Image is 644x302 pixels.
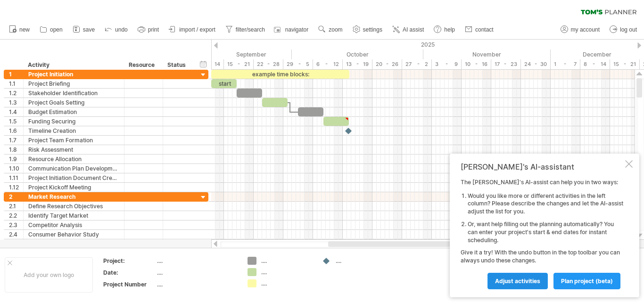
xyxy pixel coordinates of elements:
[236,26,265,33] span: filter/search
[461,162,623,171] div: [PERSON_NAME]'s AI-assistant
[9,230,23,239] div: 2.4
[83,26,95,33] span: save
[343,59,372,69] div: 13 - 19
[9,89,23,98] div: 1.2
[468,220,623,244] li: Or, want help filling out the planning automatically? You can enter your project's start & end da...
[9,145,23,154] div: 1.8
[9,155,23,163] div: 1.9
[211,70,349,79] div: example time blocks:
[462,59,491,69] div: 10 - 16
[9,173,23,182] div: 1.11
[166,24,218,36] a: import / export
[316,24,345,36] a: zoom
[390,24,427,36] a: AI assist
[7,24,33,36] a: new
[468,192,623,216] li: Would you like more or different activities in the left column? Please describe the changes and l...
[553,273,620,289] a: plan project (beta)
[148,26,159,33] span: print
[28,220,119,229] div: Competitor Analysis
[19,26,30,33] span: new
[580,59,610,69] div: 8 - 14
[28,70,119,79] div: Project Initiation
[9,220,23,229] div: 2.3
[491,59,521,69] div: 17 - 23
[336,257,387,265] div: ....
[9,107,23,116] div: 1.4
[211,79,237,88] div: start
[135,24,162,36] a: print
[9,117,23,126] div: 1.5
[9,192,23,201] div: 2
[461,179,623,289] div: The [PERSON_NAME]'s AI-assist can help you in two ways: Give it a try! With the undo button in th...
[37,24,66,36] a: open
[28,173,119,182] div: Project Initiation Document Creation
[261,279,313,287] div: ....
[551,59,580,69] div: 1 - 7
[28,230,119,239] div: Consumer Behavior Study
[9,70,23,79] div: 1
[28,164,119,173] div: Communication Plan Development
[28,79,119,88] div: Project Briefing
[475,26,494,33] span: contact
[432,59,462,69] div: 3 - 9
[272,24,311,36] a: navigator
[9,239,23,248] div: 2.5
[313,59,343,69] div: 6 - 12
[487,273,548,289] a: Adjust activities
[431,24,458,36] a: help
[610,59,640,69] div: 15 - 21
[103,280,155,288] div: Project Number
[129,60,157,70] div: Resource
[224,59,254,69] div: 15 - 21
[292,49,423,59] div: October 2025
[558,24,603,36] a: my account
[157,280,236,288] div: ....
[403,26,424,33] span: AI assist
[521,59,551,69] div: 24 - 30
[103,269,155,277] div: Date:
[9,183,23,192] div: 1.12
[402,59,432,69] div: 27 - 2
[165,49,292,59] div: September 2025
[444,26,455,33] span: help
[28,89,119,98] div: Stakeholder Identification
[28,155,119,163] div: Resource Allocation
[223,24,268,36] a: filter/search
[9,126,23,135] div: 1.6
[9,79,23,88] div: 1.1
[620,26,637,33] span: log out
[261,257,313,265] div: ....
[28,126,119,135] div: Timeline Creation
[28,60,119,70] div: Activity
[329,26,342,33] span: zoom
[423,49,551,59] div: November 2025
[9,202,23,211] div: 2.1
[9,211,23,220] div: 2.2
[103,257,155,265] div: Project:
[28,202,119,211] div: Define Research Objectives
[285,26,308,33] span: navigator
[9,136,23,145] div: 1.7
[50,26,63,33] span: open
[5,257,93,293] div: Add your own logo
[157,269,236,277] div: ....
[462,24,496,36] a: contact
[607,24,640,36] a: log out
[28,239,119,248] div: Designing Research Methodology
[179,26,215,33] span: import / export
[254,59,283,69] div: 22 - 28
[561,278,613,285] span: plan project (beta)
[261,268,313,276] div: ....
[28,192,119,201] div: Market Research
[115,26,128,33] span: undo
[372,59,402,69] div: 20 - 26
[9,164,23,173] div: 1.10
[495,278,540,285] span: Adjust activities
[167,60,188,70] div: Status
[28,117,119,126] div: Funding Securing
[28,107,119,116] div: Budget Estimation
[70,24,98,36] a: save
[157,257,236,265] div: ....
[350,24,385,36] a: settings
[28,183,119,192] div: Project Kickoff Meeting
